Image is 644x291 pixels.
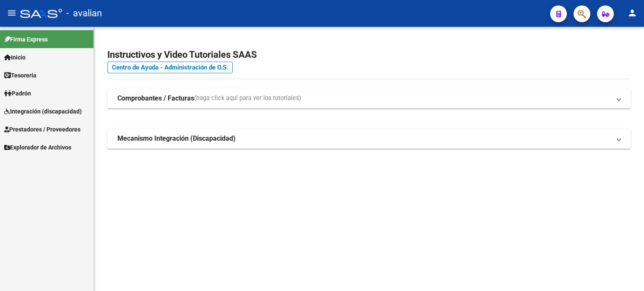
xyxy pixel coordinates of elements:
[194,94,301,103] span: (haga click aquí para ver los tutoriales)
[4,107,82,116] span: Integración (discapacidad)
[4,125,80,134] span: Prestadores / Proveedores
[627,8,637,18] mat-icon: person
[107,88,631,108] mat-expansion-panel-header: Comprobantes / Facturas(haga click aquí para ver los tutoriales)
[107,62,233,73] a: Centro de Ayuda - Administración de O.S.
[117,94,194,103] strong: Comprobantes / Facturas
[4,89,31,98] span: Padrón
[4,143,71,152] span: Explorador de Archivos
[4,53,26,62] span: Inicio
[4,35,48,44] span: Firma Express
[66,4,102,23] span: - avalian
[4,71,36,80] span: Tesorería
[107,47,631,63] h2: Instructivos y Video Tutoriales SAAS
[117,134,236,143] strong: Mecanismo Integración (Discapacidad)
[7,8,17,18] mat-icon: menu
[107,129,631,149] mat-expansion-panel-header: Mecanismo Integración (Discapacidad)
